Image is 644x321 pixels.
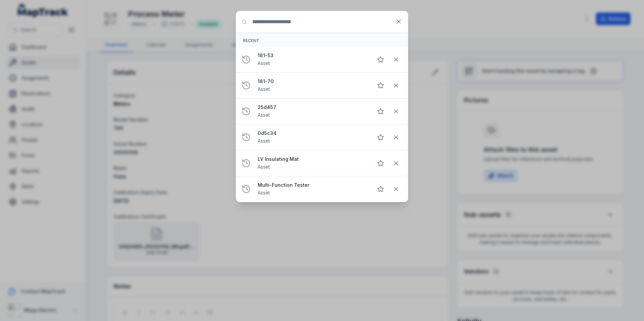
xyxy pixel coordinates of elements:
[258,60,270,66] span: Asset
[258,190,270,195] span: Asset
[258,138,270,144] span: Asset
[258,52,367,67] a: 181-53Asset
[258,130,367,137] strong: 0d5c34
[243,38,259,43] span: Recent
[258,112,270,118] span: Asset
[258,156,367,171] a: LV Insulating MatAsset
[258,86,270,92] span: Asset
[258,182,367,188] strong: Multi-Function Tester
[258,52,367,59] strong: 181-53
[258,182,367,197] a: Multi-Function TesterAsset
[258,104,367,119] a: 25d457Asset
[258,78,367,85] strong: 181-70
[258,78,367,93] a: 181-70Asset
[258,104,367,111] strong: 25d457
[258,130,367,145] a: 0d5c34Asset
[258,164,270,170] span: Asset
[258,156,367,163] strong: LV Insulating Mat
